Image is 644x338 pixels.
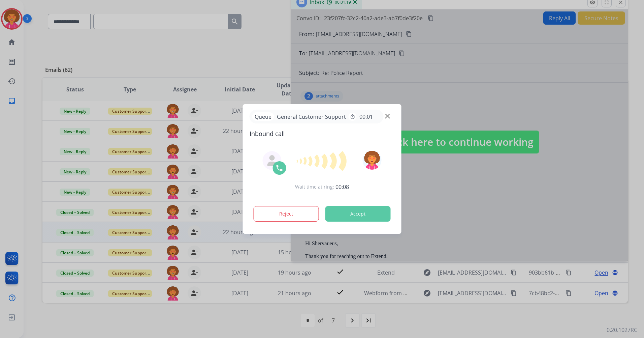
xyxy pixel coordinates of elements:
[607,326,637,334] p: 0.20.1027RC
[267,155,278,166] img: agent-avatar
[276,164,284,172] img: call-icon
[362,151,381,170] img: avatar
[254,206,319,222] button: Reject
[335,183,349,191] span: 00:08
[350,114,355,119] mat-icon: timer
[252,112,274,121] p: Queue
[250,129,395,138] span: Inbound call
[359,113,373,121] span: 00:01
[385,114,390,119] img: close-button
[325,206,391,222] button: Accept
[295,184,334,190] span: Wait time at ring:
[274,113,349,121] span: General Customer Support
